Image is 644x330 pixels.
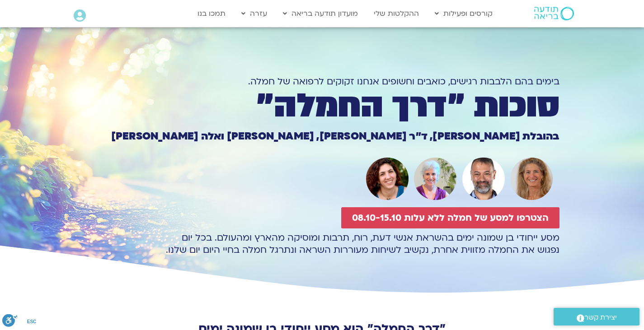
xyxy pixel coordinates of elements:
a: מועדון תודעה בריאה [278,5,362,22]
a: קורסים ופעילות [430,5,497,22]
h1: בימים בהם הלבבות רגישים, כואבים וחשופים אנחנו זקוקים לרפואה של חמלה. [85,75,559,88]
p: מסע ייחודי בן שמונה ימים בהשראת אנשי דעת, רוח, תרבות ומוסיקה מהארץ ומהעולם. בכל יום נפגוש את החמל... [85,232,559,256]
img: תודעה בריאה [534,7,574,20]
h1: סוכות ״דרך החמלה״ [85,91,559,121]
a: ההקלטות שלי [369,5,423,22]
a: הצטרפו למסע של חמלה ללא עלות 08.10-15.10 [341,207,559,228]
a: עזרה [237,5,272,22]
span: הצטרפו למסע של חמלה ללא עלות 08.10-15.10 [352,213,549,223]
a: תמכו בנו [193,5,230,22]
h1: בהובלת [PERSON_NAME], ד״ר [PERSON_NAME], [PERSON_NAME] ואלה [PERSON_NAME] [85,131,559,141]
span: יצירת קשר [584,311,617,324]
a: יצירת קשר [554,308,639,325]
